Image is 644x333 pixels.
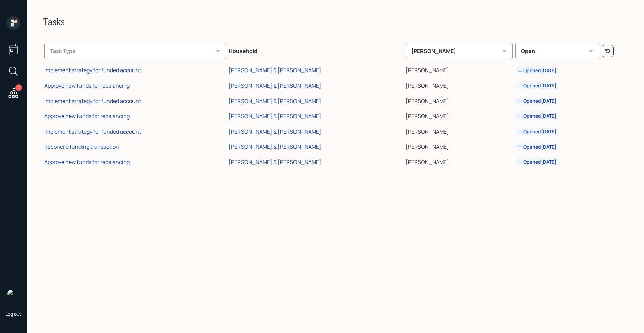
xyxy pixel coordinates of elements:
[44,43,226,59] div: Task Type
[7,289,20,302] img: michael-russo-headshot.png
[44,97,141,105] div: Implement strategy for funded account
[515,43,599,59] div: Open
[404,107,514,123] td: [PERSON_NAME]
[518,128,556,135] div: Opened [DATE]
[518,159,556,165] div: Opened [DATE]
[44,112,130,120] div: Approve new funds for rebalancing
[404,62,514,77] td: [PERSON_NAME]
[518,67,556,74] div: Opened [DATE]
[229,158,321,166] div: [PERSON_NAME] & [PERSON_NAME]
[44,158,130,166] div: Approve new funds for rebalancing
[404,92,514,108] td: [PERSON_NAME]
[44,66,141,74] div: Implement strategy for funded account
[229,82,321,89] div: [PERSON_NAME] & [PERSON_NAME]
[44,128,141,135] div: Implement strategy for funded account
[406,43,513,59] div: [PERSON_NAME]
[229,128,321,135] div: [PERSON_NAME] & [PERSON_NAME]
[44,143,119,150] div: Reconcile funding transaction
[518,113,556,120] div: Opened [DATE]
[15,84,22,91] div: 7
[5,311,21,317] div: Log out
[229,97,321,105] div: [PERSON_NAME] & [PERSON_NAME]
[227,38,404,62] th: Household
[518,82,556,89] div: Opened [DATE]
[44,82,130,89] div: Approve new funds for rebalancing
[43,16,628,28] h2: Tasks
[404,138,514,154] td: [PERSON_NAME]
[229,112,321,120] div: [PERSON_NAME] & [PERSON_NAME]
[404,153,514,169] td: [PERSON_NAME]
[404,123,514,138] td: [PERSON_NAME]
[518,98,556,104] div: Opened [DATE]
[229,143,321,150] div: [PERSON_NAME] & [PERSON_NAME]
[404,77,514,92] td: [PERSON_NAME]
[518,144,556,150] div: Opened [DATE]
[229,66,321,74] div: [PERSON_NAME] & [PERSON_NAME]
